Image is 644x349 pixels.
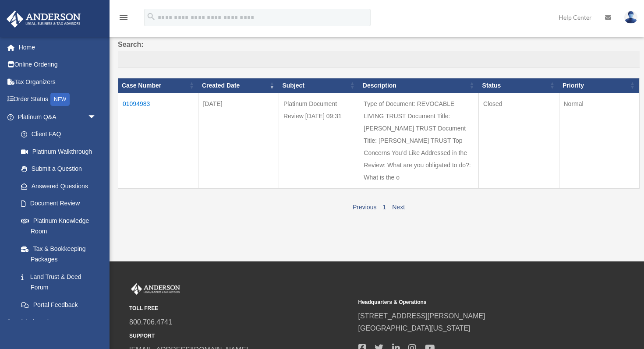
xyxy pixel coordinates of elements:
a: 800.706.4741 [129,318,172,326]
a: Order StatusNEW [6,91,110,109]
small: Headquarters & Operations [358,298,581,307]
span: arrow_drop_down [88,314,105,331]
span: arrow_drop_down [88,108,105,126]
td: 01094983 [118,93,198,188]
img: Anderson Advisors Platinum Portal [4,11,83,28]
i: search [146,12,156,21]
a: Digital Productsarrow_drop_down [6,314,110,331]
a: Next [392,204,405,211]
a: Submit a Question [12,160,105,178]
a: Answered Questions [12,177,101,195]
a: Home [6,39,110,56]
td: [DATE] [198,93,279,188]
a: Platinum Walkthrough [12,143,105,160]
td: Normal [559,93,640,188]
small: SUPPORT [129,331,352,341]
a: Tax & Bookkeeping Packages [12,240,105,268]
a: [STREET_ADDRESS][PERSON_NAME] [358,312,485,320]
a: Tax Organizers [6,73,110,91]
div: NEW [50,93,70,106]
a: Online Ordering [6,56,110,74]
th: Description: activate to sort column ascending [359,78,479,93]
a: menu [118,15,129,23]
th: Status: activate to sort column ascending [479,78,559,93]
small: TOLL FREE [129,304,352,313]
a: Portal Feedback [12,296,105,314]
td: Type of Document: REVOCABLE LIVING TRUST Document Title: [PERSON_NAME] TRUST Document Title: [PER... [359,93,479,188]
i: menu [118,12,129,23]
a: 1 [382,204,386,211]
th: Case Number: activate to sort column ascending [118,78,198,93]
a: Land Trust & Deed Forum [12,268,105,296]
img: User Pic [624,11,637,24]
th: Subject: activate to sort column ascending [279,78,359,93]
label: Search: [118,39,640,67]
th: Created Date: activate to sort column ascending [198,78,279,93]
img: Anderson Advisors Platinum Portal [129,283,182,295]
th: Priority: activate to sort column ascending [559,78,640,93]
a: Document Review [12,195,105,212]
td: Closed [479,93,559,188]
a: Platinum Knowledge Room [12,212,105,240]
a: Previous [353,204,376,211]
input: Search: [118,51,640,67]
a: [GEOGRAPHIC_DATA][US_STATE] [358,324,471,332]
a: Platinum Q&Aarrow_drop_down [6,108,105,126]
a: Client FAQ [12,126,105,143]
td: Platinum Document Review [DATE] 09:31 [279,93,359,188]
